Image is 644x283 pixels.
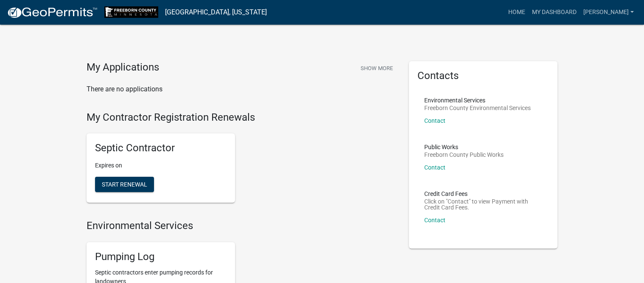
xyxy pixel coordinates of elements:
h4: My Contractor Registration Renewals [87,111,396,124]
button: Start Renewal [95,177,154,192]
p: Freeborn County Environmental Services [424,105,531,111]
p: Environmental Services [424,97,531,103]
h4: Environmental Services [87,220,396,232]
button: Show More [357,61,396,75]
a: [PERSON_NAME] [580,4,637,20]
h5: Contacts [417,70,549,82]
a: [GEOGRAPHIC_DATA], [US_STATE] [165,5,267,20]
wm-registration-list-section: My Contractor Registration Renewals [87,111,396,210]
h5: Pumping Log [95,251,227,263]
a: Home [505,4,529,20]
a: Contact [424,117,445,124]
a: Contact [424,164,445,171]
p: Public Works [424,144,504,150]
h5: Septic Contractor [95,142,227,154]
a: My Dashboard [529,4,580,20]
a: Contact [424,217,445,224]
p: Credit Card Fees [424,191,542,197]
h4: My Applications [87,61,159,74]
span: Start Renewal [102,181,147,188]
p: There are no applications [87,84,396,94]
p: Expires on [95,161,227,170]
p: Click on "Contact" to view Payment with Credit Card Fees. [424,198,542,210]
img: Freeborn County, Minnesota [104,6,158,18]
p: Freeborn County Public Works [424,152,504,158]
